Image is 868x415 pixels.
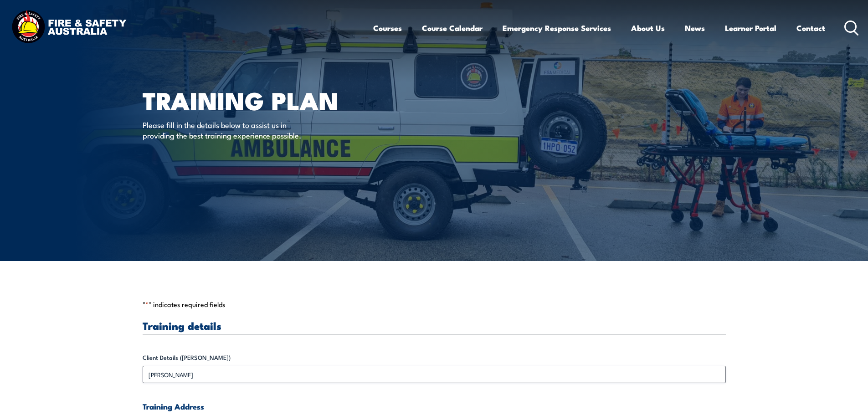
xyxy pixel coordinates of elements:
[503,16,611,40] a: Emergency Response Services
[631,16,665,40] a: About Us
[143,300,726,309] p: " " indicates required fields
[685,16,705,40] a: News
[796,16,825,40] a: Contact
[143,401,726,411] h4: Training Address
[422,16,483,40] a: Course Calendar
[143,89,368,111] h1: Training plan
[373,16,402,40] a: Courses
[725,16,776,40] a: Learner Portal
[143,320,726,331] h3: Training details
[143,119,309,141] p: Please fill in the details below to assist us in providing the best training experience possible.
[143,353,726,362] label: Client Details ([PERSON_NAME])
